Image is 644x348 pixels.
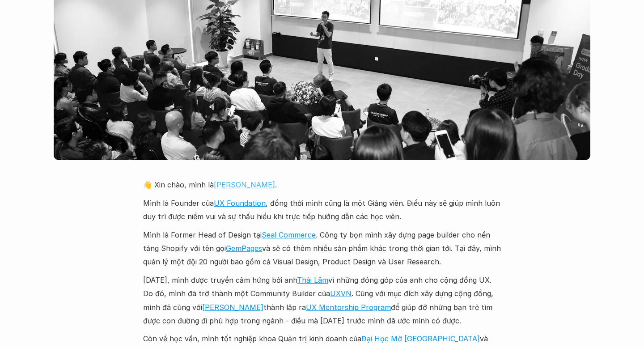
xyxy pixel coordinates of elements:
[297,276,328,284] a: Thái Lâm
[330,289,352,298] a: UXVN
[226,244,262,253] a: GemPages
[143,178,501,191] p: 👋 Xin chào, mình là .
[262,230,316,239] a: Seal Commerce
[143,273,501,328] p: [DATE], mình được truyền cảm hứng bởi anh vì những đóng góp của anh cho cộng đồng UX. Do đó, mình...
[202,303,263,312] a: [PERSON_NAME]
[214,180,275,189] a: [PERSON_NAME]
[143,228,501,269] p: Mình là Former Head of Design tại . Công ty bọn mình xây dựng page builder cho nền tảng Shopify v...
[214,199,266,208] a: UX Foundation
[361,334,480,343] a: Đại Học Mở [GEOGRAPHIC_DATA]
[306,303,391,312] a: UX Mentorship Program
[143,196,501,224] p: Mình là Founder của , đồng thời mình cũng là một Giảng viên. Điều này sẽ giúp mình luôn duy trì đ...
